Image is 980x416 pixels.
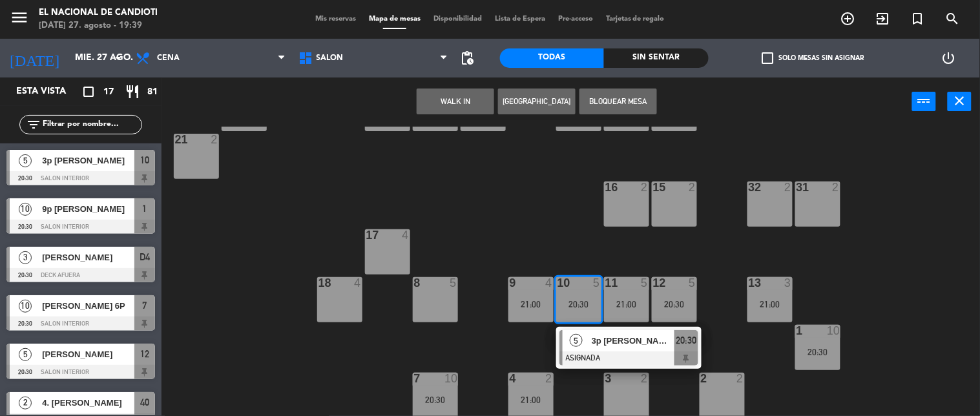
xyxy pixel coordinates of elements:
button: close [948,92,972,111]
span: check_box_outline_blank [762,52,773,64]
span: Tarjetas de regalo [599,16,671,23]
span: pending_actions [460,50,475,66]
span: 3 [19,251,32,264]
span: Mis reservas [309,16,362,23]
div: 2 [736,373,744,384]
div: 4 [510,373,510,384]
div: 3 [784,277,792,289]
div: 15 [653,182,654,193]
div: 11 [605,277,606,289]
div: 21 [175,134,176,145]
label: Solo mesas sin asignar [762,52,864,64]
span: 40 [140,395,149,410]
button: menu [10,8,29,32]
div: 21:00 [508,300,554,309]
div: 2 [545,373,553,384]
i: turned_in_not [910,11,926,26]
div: 32 [749,182,749,193]
i: filter_list [26,117,41,132]
button: power_input [912,92,936,111]
span: Disponibilidad [427,16,488,23]
div: [DATE] 27. agosto - 19:39 [39,19,158,32]
div: 8 [414,277,415,289]
span: 3p [PERSON_NAME] [42,154,134,167]
div: 20:30 [652,300,697,309]
button: WALK IN [417,88,494,114]
div: 4 [354,277,362,289]
div: 21:00 [604,300,649,309]
div: 5 [450,277,457,289]
span: [PERSON_NAME] [42,348,134,361]
div: 2 [689,182,696,193]
i: search [945,11,961,26]
div: 4 [402,229,410,241]
span: 10 [19,203,32,216]
div: 5 [641,277,649,289]
span: 10 [140,152,149,168]
div: 16 [605,182,606,193]
span: Cena [157,54,180,63]
i: crop_square [81,84,96,99]
div: 20:30 [795,348,840,357]
input: Filtrar por nombre... [41,118,141,132]
span: 10 [19,300,32,313]
span: [PERSON_NAME] [42,251,134,264]
div: 21:00 [747,300,793,309]
div: 5 [593,277,601,289]
span: [PERSON_NAME] 6P [42,299,134,313]
div: 10 [558,277,558,289]
div: 13 [749,277,749,289]
span: Mapa de mesas [362,16,427,23]
div: El Nacional de Candioti [39,6,158,19]
span: Lista de Espera [488,16,552,23]
i: arrow_drop_down [110,50,126,66]
i: power_settings_new [941,50,957,66]
div: 9 [510,277,510,289]
div: 5 [689,277,696,289]
button: [GEOGRAPHIC_DATA] [498,88,576,114]
div: 17 [366,229,367,241]
div: 20:30 [413,395,458,404]
button: Bloquear Mesa [579,88,657,114]
div: Esta vista [6,84,93,99]
span: 17 [103,85,114,99]
span: 7 [143,298,147,313]
span: 5 [19,154,32,167]
span: 20:30 [676,333,696,348]
div: 7 [414,373,415,384]
div: Sin sentar [604,48,709,68]
span: SALON [317,54,344,63]
span: D4 [140,249,150,265]
span: 3p [PERSON_NAME] [592,334,674,348]
div: 20:30 [556,300,601,309]
div: 21:00 [508,395,554,404]
span: 2 [19,397,32,410]
i: close [952,93,968,109]
span: 1 [143,201,147,216]
div: 2 [832,182,840,193]
div: 10 [827,325,840,337]
span: 5 [19,348,32,361]
div: 18 [318,277,319,289]
i: add_circle_outline [840,11,856,26]
div: Todas [500,48,605,68]
i: menu [10,8,29,27]
span: 5 [570,334,583,347]
i: exit_to_app [875,11,891,26]
span: 4. [PERSON_NAME] [42,396,134,410]
div: 2 [211,134,218,145]
i: power_input [917,93,932,109]
div: 12 [653,277,654,289]
span: 9p [PERSON_NAME] [42,202,134,216]
div: 3 [605,373,606,384]
span: 12 [140,346,149,362]
div: 4 [545,277,553,289]
span: 81 [147,85,158,99]
div: 2 [641,373,649,384]
i: restaurant [125,84,140,99]
div: 10 [444,373,457,384]
div: 1 [797,325,797,337]
div: 31 [797,182,797,193]
div: 2 [641,182,649,193]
